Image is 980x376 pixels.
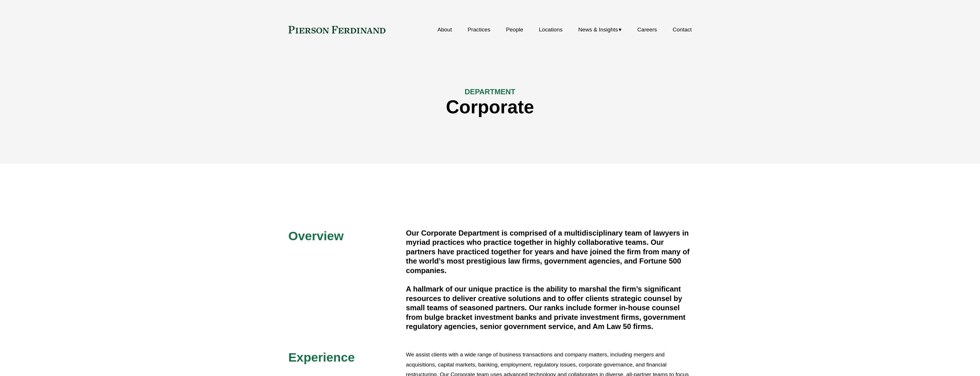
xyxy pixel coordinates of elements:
[288,97,692,118] h1: Corporate
[468,24,490,35] a: Practices
[578,25,618,35] span: News & Insights
[406,228,692,275] h4: Our Corporate Department is comprised of a multidisciplinary team of lawyers in myriad practices ...
[288,350,355,364] span: Experience
[406,284,692,331] h4: A hallmark of our unique practice is the ability to marshal the firm’s significant resources to d...
[637,24,657,35] a: Careers
[437,24,452,35] a: About
[578,24,622,35] a: folder dropdown
[673,24,692,35] a: Contact
[506,24,523,35] a: People
[539,24,562,35] a: Locations
[465,88,516,96] span: DEPARTMENT
[288,229,344,243] span: Overview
